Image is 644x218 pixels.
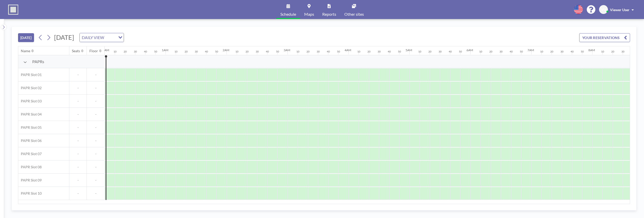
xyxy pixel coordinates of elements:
[18,138,42,143] span: PAPR Slot 06
[266,50,269,53] div: 40
[101,48,109,52] div: 12AM
[345,48,351,52] div: 4AM
[154,50,157,53] div: 50
[428,50,431,53] div: 20
[344,12,364,16] span: Other sites
[89,49,98,53] div: Floor
[406,48,412,52] div: 5AM
[367,50,371,53] div: 20
[18,152,42,156] span: PAPR Slot 07
[106,34,115,41] input: Search for option
[18,112,42,117] span: PAPR Slot 04
[69,112,87,117] span: -
[466,48,473,52] div: 6AM
[87,86,105,90] span: -
[337,50,340,53] div: 50
[284,48,290,52] div: 3AM
[81,34,105,41] span: DAILY VIEW
[588,48,595,52] div: 8AM
[449,50,452,53] div: 40
[307,50,310,53] div: 20
[378,50,381,53] div: 30
[18,178,42,183] span: PAPR Slot 09
[276,50,279,53] div: 50
[69,125,87,130] span: -
[322,12,336,16] span: Reports
[18,99,42,103] span: PAPR Slot 03
[69,99,87,103] span: -
[439,50,442,53] div: 30
[611,50,614,53] div: 20
[69,165,87,169] span: -
[69,86,87,90] span: -
[69,178,87,183] span: -
[87,152,105,156] span: -
[18,86,42,90] span: PAPR Slot 02
[87,72,105,77] span: -
[621,50,624,53] div: 30
[357,50,360,53] div: 10
[72,49,80,53] div: Seats
[296,50,299,53] div: 10
[162,48,168,52] div: 1AM
[87,99,105,103] span: -
[144,50,147,53] div: 40
[223,48,229,52] div: 2AM
[459,50,462,53] div: 50
[87,125,105,130] span: -
[21,49,30,53] div: Name
[418,50,421,53] div: 10
[205,50,208,53] div: 40
[18,125,42,130] span: PAPR Slot 05
[398,50,401,53] div: 50
[527,48,534,52] div: 7AM
[489,50,492,53] div: 20
[280,12,296,16] span: Schedule
[510,50,513,53] div: 40
[87,112,105,117] span: -
[134,50,137,53] div: 30
[87,178,105,183] span: -
[571,50,574,53] div: 40
[8,5,18,15] img: organization-logo
[54,33,74,41] span: [DATE]
[18,165,42,169] span: PAPR Slot 08
[610,8,630,12] span: Viewer User
[304,12,314,16] span: Maps
[500,50,503,53] div: 30
[479,50,482,53] div: 10
[256,50,259,53] div: 30
[69,72,87,77] span: -
[32,59,44,64] span: PAPRs
[581,50,584,53] div: 50
[114,50,117,53] div: 10
[174,50,178,53] div: 10
[601,7,606,12] span: VU
[18,191,42,196] span: PAPR Slot 10
[87,165,105,169] span: -
[124,50,127,53] div: 20
[388,50,391,53] div: 40
[69,138,87,143] span: -
[520,50,523,53] div: 50
[560,50,563,53] div: 30
[317,50,320,53] div: 30
[579,33,630,42] button: YOUR RESERVATIONS
[69,152,87,156] span: -
[327,50,330,53] div: 40
[550,50,553,53] div: 20
[69,191,87,196] span: -
[18,33,34,42] button: [DATE]
[246,50,249,53] div: 20
[80,33,124,42] div: Search for option
[601,50,604,53] div: 10
[87,191,105,196] span: -
[185,50,188,53] div: 20
[18,72,42,77] span: PAPR Slot 01
[540,50,543,53] div: 10
[235,50,238,53] div: 10
[195,50,198,53] div: 30
[215,50,218,53] div: 50
[87,138,105,143] span: -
